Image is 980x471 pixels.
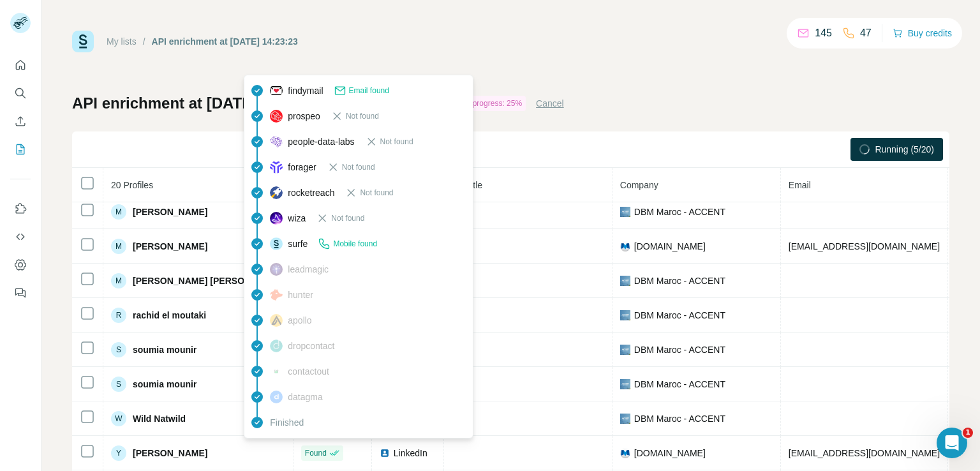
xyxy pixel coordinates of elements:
img: provider contactout logo [270,368,283,375]
span: Running (5/20) [875,143,934,156]
span: Wild Natwild [133,412,186,425]
span: datagma [288,391,322,403]
p: 145 [815,26,832,41]
button: My lists [10,138,31,161]
span: prospeo [288,110,320,123]
span: [EMAIL_ADDRESS][DOMAIN_NAME] [789,448,940,458]
span: apollo [288,314,311,327]
img: provider rocketreach logo [270,186,283,199]
span: [DOMAIN_NAME] [634,240,706,253]
span: Company [620,180,658,190]
a: My lists [107,36,137,47]
span: soumia mounir [133,343,197,356]
img: Surfe Logo [72,31,94,52]
img: provider surfe logo [270,237,283,250]
span: rachid el moutaki [133,309,206,322]
img: provider apollo logo [270,314,283,327]
span: leadmagic [288,263,329,276]
button: Buy credits [893,24,952,42]
div: M [111,204,126,220]
button: Feedback [10,281,31,304]
span: LinkedIn [394,447,427,460]
span: hunter [288,288,313,301]
button: Search [10,82,31,105]
img: provider forager logo [270,161,283,174]
span: findymail [288,84,323,97]
div: M [111,273,126,288]
span: contactout [288,365,329,378]
div: Y [111,445,126,461]
span: 1 [963,428,973,438]
img: company-logo [620,379,630,389]
img: company-logo [620,345,630,355]
span: [EMAIL_ADDRESS][DOMAIN_NAME] [789,241,940,251]
span: Not found [331,213,364,224]
span: wiza [288,212,306,225]
iframe: Intercom live chat [937,428,967,458]
span: DBM Maroc - ACCENT [634,412,725,425]
h1: API enrichment at [DATE] 14:23:23 [72,93,323,114]
button: Enrich CSV [10,110,31,133]
img: LinkedIn logo [380,448,390,458]
button: Dashboard [10,253,31,276]
div: M [111,239,126,254]
span: DBM Maroc - ACCENT [634,378,725,391]
button: Use Surfe on LinkedIn [10,197,31,220]
span: DBM Maroc - ACCENT [634,206,725,218]
span: Not found [360,187,393,198]
span: Not found [346,110,379,122]
span: soumia mounir [133,378,197,391]
span: DBM Maroc - ACCENT [634,343,725,356]
span: Finished [270,416,304,429]
span: Mobile found [333,238,377,250]
span: [PERSON_NAME] [133,447,207,460]
span: rocketreach [288,186,334,199]
img: provider people-data-labs logo [270,136,283,147]
img: provider dropcontact logo [270,340,283,352]
img: provider hunter logo [270,289,283,301]
button: Cancel [536,97,564,110]
img: provider wiza logo [270,212,283,225]
span: dropcontact [288,340,334,352]
img: company-logo [620,414,630,424]
img: provider findymail logo [270,84,283,97]
div: API enrichment at [DATE] 14:23:23 [152,35,298,48]
span: [PERSON_NAME] [PERSON_NAME] [133,274,285,287]
div: W [111,411,126,426]
p: 47 [860,26,872,41]
button: Use Surfe API [10,225,31,248]
span: Email found [349,85,389,96]
span: 20 Profiles [111,180,153,190]
img: company-logo [620,448,630,458]
span: [PERSON_NAME] [133,206,207,218]
div: R [111,308,126,323]
div: S [111,377,126,392]
span: people-data-labs [288,135,354,148]
img: company-logo [620,241,630,251]
span: forager [288,161,316,174]
span: Found [305,447,327,459]
div: S [111,342,126,357]
img: company-logo [620,276,630,286]
span: Not found [342,161,375,173]
img: company-logo [620,310,630,320]
span: DBM Maroc - ACCENT [634,274,725,287]
img: provider prospeo logo [270,110,283,123]
button: Quick start [10,54,31,77]
img: provider leadmagic logo [270,263,283,276]
img: company-logo [620,207,630,217]
span: Email [789,180,811,190]
img: provider datagma logo [270,391,283,403]
span: surfe [288,237,308,250]
span: [PERSON_NAME] [133,240,207,253]
li: / [143,35,145,48]
span: Not found [380,136,413,147]
span: [DOMAIN_NAME] [634,447,706,460]
span: DBM Maroc - ACCENT [634,309,725,322]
